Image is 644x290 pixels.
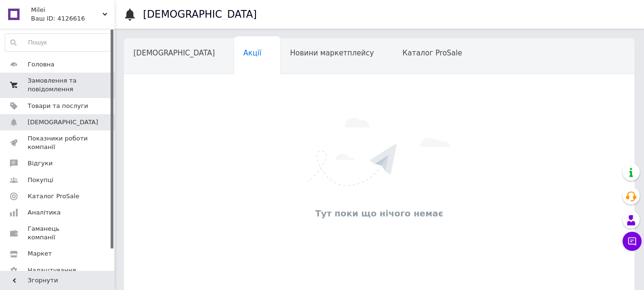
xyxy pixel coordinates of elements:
[129,207,630,219] div: Тут поки що нічого немає
[133,49,215,57] span: [DEMOGRAPHIC_DATA]
[28,249,52,258] span: Маркет
[290,49,374,57] span: Новини маркетплейсу
[28,159,52,168] span: Відгуки
[31,14,114,23] div: Ваш ID: 4126616
[28,118,98,127] span: [DEMOGRAPHIC_DATA]
[244,49,262,57] span: Акції
[143,9,257,20] h1: [DEMOGRAPHIC_DATA]
[28,76,88,94] span: Замовлення та повідомлення
[5,34,112,51] input: Пошук
[28,102,88,110] span: Товари та послуги
[28,266,76,275] span: Налаштування
[28,134,88,151] span: Показники роботи компанії
[28,225,88,242] span: Гаманець компанії
[28,208,61,217] span: Аналітика
[402,49,462,57] span: Каталог ProSale
[623,232,642,251] button: Чат з покупцем
[28,176,53,184] span: Покупці
[31,6,102,14] span: Milei
[28,60,54,69] span: Головна
[28,192,79,201] span: Каталог ProSale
